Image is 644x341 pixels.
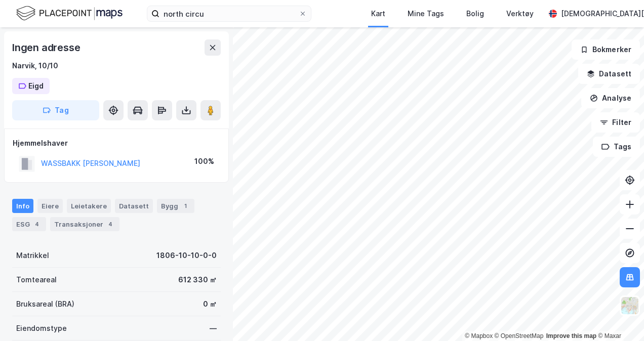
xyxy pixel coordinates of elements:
div: ESG [12,217,46,231]
div: Tomteareal [16,274,57,286]
div: Matrikkel [16,249,49,262]
div: 612 330 ㎡ [178,274,217,286]
div: Eiendomstype [16,322,67,334]
div: 0 ㎡ [203,298,217,310]
div: Datasett [115,199,153,213]
a: Mapbox [465,332,493,339]
div: 100% [194,155,214,167]
div: Ingen adresse [12,39,82,56]
div: 1806-10-10-0-0 [156,249,217,262]
div: 4 [32,219,42,229]
button: Bokmerker [572,39,640,60]
div: Kart [371,8,385,20]
div: Hjemmelshaver [13,137,220,149]
div: Narvik, 10/10 [12,60,58,72]
div: Transaksjoner [50,217,119,231]
button: Filter [591,112,640,133]
a: OpenStreetMap [495,332,544,339]
div: Leietakere [67,199,111,213]
button: Tag [12,100,99,120]
div: Info [12,199,33,213]
button: Datasett [578,64,640,84]
div: 1 [180,201,190,211]
div: Bygg [157,199,194,213]
button: Analyse [581,88,640,108]
div: Verktøy [506,8,534,20]
div: Eiere [37,199,63,213]
img: logo.f888ab2527a4732fd821a326f86c7f29.svg [16,5,123,22]
div: Bolig [466,8,484,20]
div: Mine Tags [408,8,444,20]
input: Søk på adresse, matrikkel, gårdeiere, leietakere eller personer [159,6,299,21]
div: — [210,322,217,334]
div: 4 [105,219,115,229]
button: Tags [593,137,640,157]
a: Improve this map [546,332,596,339]
div: Bruksareal (BRA) [16,298,74,310]
div: Eigd [28,80,44,92]
iframe: Chat Widget [593,292,644,341]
